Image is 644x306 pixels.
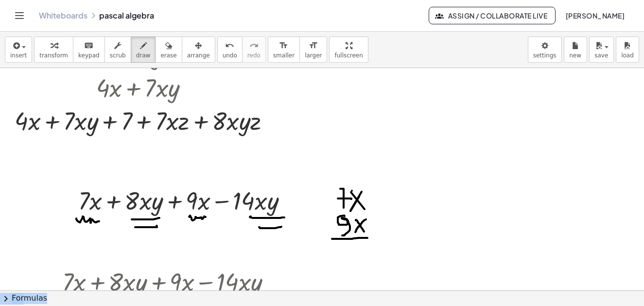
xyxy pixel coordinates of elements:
i: keyboard [84,40,93,52]
button: load [616,36,639,63]
span: [PERSON_NAME] [565,11,625,20]
button: arrange [182,36,215,63]
span: transform [39,52,68,59]
span: undo [223,52,237,59]
button: transform [34,36,73,63]
button: Toggle navigation [12,8,27,23]
span: smaller [273,52,295,59]
button: erase [155,36,182,63]
button: scrub [104,36,131,63]
button: [PERSON_NAME] [557,7,632,24]
i: format_size [279,40,288,52]
span: erase [160,52,176,59]
button: insert [5,36,32,63]
span: larger [305,52,322,59]
button: format_sizesmaller [268,36,300,63]
span: Assign / Collaborate Live [437,11,547,20]
span: new [569,52,581,59]
span: scrub [110,52,126,59]
a: Whiteboards [39,11,87,20]
button: redoredo [242,36,266,63]
button: new [564,36,587,63]
i: redo [249,40,259,52]
button: format_sizelarger [299,36,327,63]
span: settings [533,52,557,59]
button: keyboardkeypad [73,36,105,63]
span: arrange [187,52,210,59]
span: redo [247,52,261,59]
button: fullscreen [329,36,368,63]
span: save [594,52,608,59]
button: Assign / Collaborate Live [429,7,556,24]
span: keypad [78,52,100,59]
button: save [589,36,614,63]
button: settings [528,36,562,63]
button: undoundo [217,36,243,63]
span: draw [136,52,151,59]
i: format_size [309,40,318,52]
i: undo [225,40,234,52]
span: insert [10,52,27,59]
button: draw [131,36,156,63]
span: load [621,52,634,59]
span: fullscreen [334,52,363,59]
